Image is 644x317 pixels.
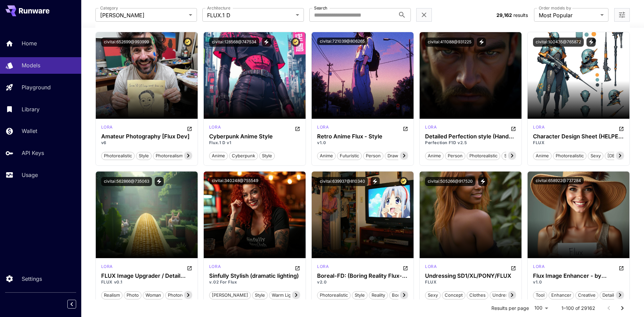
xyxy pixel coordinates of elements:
[209,133,300,140] div: Cyberpunk Anime Style
[511,264,516,272] button: Open in CivitAI
[229,151,258,160] button: cyberpunk
[101,279,192,285] p: FLUX v0.1
[143,292,163,299] span: woman
[477,38,486,47] button: View trigger words
[425,133,516,140] h3: Detailed Perfection style (Hands + Feet + Face + Body + All in one) XL + F1D + SD1.5 + Pony
[533,264,545,272] div: FLUX.1 D
[101,38,152,47] button: civitai:652699@993999
[425,292,440,299] span: sexy
[101,264,113,270] p: lora
[209,153,227,159] span: anime
[317,133,408,140] h3: Retro Anime Flux - Style
[549,291,574,299] button: enhancer
[291,38,300,47] button: Certified Model – Vetted for best performance and includes a commercial license.
[136,153,151,159] span: style
[600,292,621,299] span: detailer
[575,291,598,299] button: creative
[101,151,135,160] button: photorealistic
[467,151,500,160] button: photorealistic
[496,12,512,18] span: 29,162
[209,279,300,285] p: v.02 For Flux
[352,291,368,299] button: style
[490,291,519,299] button: undressing
[143,291,164,299] button: woman
[425,177,475,186] button: civitai:505266@917520
[295,264,300,272] button: Open in CivitAI
[317,124,329,130] p: lora
[533,279,624,285] p: v1.0
[533,153,551,159] span: anime
[317,264,329,272] div: FLUX.1 D
[533,264,545,270] p: lora
[425,273,516,279] h3: Undressing SD1/XL/PONY/FLUX
[337,153,361,159] span: futuristic
[153,153,185,159] span: photorealism
[22,61,40,69] p: Models
[209,264,221,272] div: FLUX.1 D
[385,151,407,160] button: drawing
[124,292,141,299] span: photo
[600,291,621,299] button: detailer
[295,124,300,132] button: Open in CivitAI
[102,292,122,299] span: realism
[445,151,465,160] button: person
[187,124,192,132] button: Open in CivitAI
[124,291,141,299] button: photo
[259,151,275,160] button: style
[618,11,626,19] button: Open more filters
[425,124,437,132] div: FLUX.1 D
[101,133,192,140] h3: Amateur Photography [Flux Dev]
[209,140,300,146] p: Flux.1 D v1
[425,291,441,299] button: sexy
[553,153,586,159] span: photorealistic
[207,5,230,11] label: Architecture
[155,177,164,186] button: View trigger words
[425,38,474,47] button: civitai:411088@931225
[207,11,293,19] span: FLUX.1 D
[317,291,351,299] button: photorealistic
[22,275,42,283] p: Settings
[209,292,250,299] span: [PERSON_NAME]
[389,291,408,299] button: boring
[209,124,221,130] p: lora
[22,39,37,47] p: Home
[425,264,437,270] p: lora
[533,151,552,160] button: anime
[67,300,76,309] button: Collapse sidebar
[229,153,258,159] span: cyberpunk
[209,264,221,270] p: lora
[22,105,40,113] p: Library
[442,292,465,299] span: concept
[269,291,298,299] button: warm light
[252,292,267,299] span: style
[209,124,221,132] div: FLUX.1 D
[100,11,186,19] span: [PERSON_NAME]
[101,124,113,132] div: FLUX.1 D
[533,124,545,130] p: lora
[467,291,488,299] button: clothes
[317,124,329,132] div: FLUX.1 D
[553,151,586,160] button: photorealistic
[467,292,488,299] span: clothes
[317,273,408,279] div: Boreal-FD: (Boring Reality Flux-Dev LoRA)
[491,305,529,312] p: Results per page
[369,291,388,299] button: reality
[22,171,38,179] p: Usage
[533,133,624,140] h3: Character Design Sheet (HELPER) (3-PERSPECTIVES)+(COLOR PALETTE) - Illustrious XL | FLUX | XL PON...
[442,291,465,299] button: concept
[533,38,584,47] button: civitai:100435@765872
[22,83,51,91] p: Playground
[22,127,37,135] p: Wallet
[425,140,516,146] p: Perfection F1D v2.5
[533,124,545,132] div: FLUX.1 D
[532,303,551,313] div: 100
[72,298,81,310] div: Collapse sidebar
[533,140,624,146] p: FLUX
[403,264,408,272] button: Open in CivitAI
[101,124,113,130] p: lora
[363,153,383,159] span: person
[209,273,300,279] div: Sinfully Stylish (dramatic lighting)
